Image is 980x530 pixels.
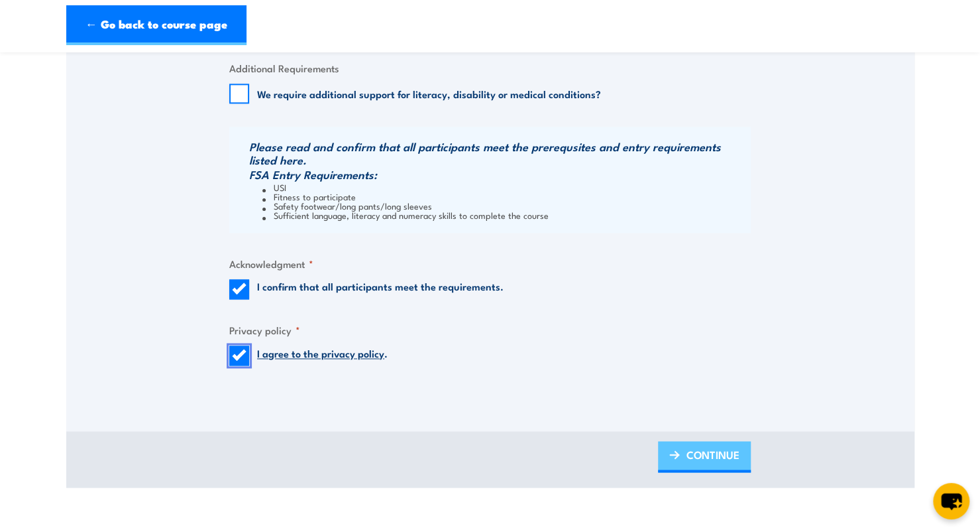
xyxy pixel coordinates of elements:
label: . [257,346,388,365]
legend: Privacy policy [229,322,300,338]
label: I confirm that all participants meet the requirements. [257,279,504,299]
li: USI [262,182,747,192]
button: chat-button [933,483,969,519]
h3: FSA Entry Requirements: [249,168,747,181]
span: CONTINUE [686,437,739,472]
a: ← Go back to course page [66,5,246,45]
h3: Please read and confirm that all participants meet the prerequsites and entry requirements listed... [249,140,747,166]
legend: Additional Requirements [229,60,339,76]
li: Safety footwear/long pants/long sleeves [262,201,747,210]
legend: Acknowledgment [229,256,313,271]
li: Fitness to participate [262,192,747,201]
a: CONTINUE [658,441,751,472]
label: We require additional support for literacy, disability or medical conditions? [257,87,601,100]
li: Sufficient language, literacy and numeracy skills to complete the course [262,210,747,220]
a: I agree to the privacy policy [257,346,384,360]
